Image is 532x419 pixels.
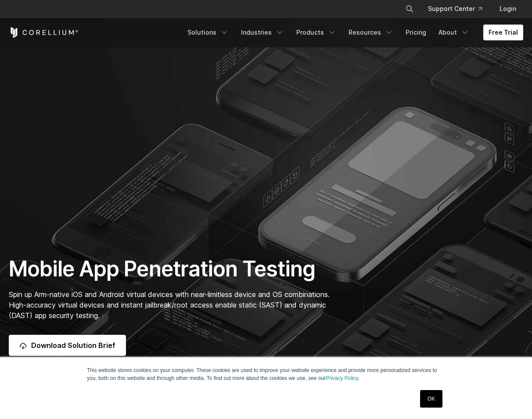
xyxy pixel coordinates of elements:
a: Corellium Home [9,27,79,38]
p: This website stores cookies on your computer. These cookies are used to improve your website expe... [87,366,445,382]
a: Solutions [182,25,234,40]
button: Search [402,1,417,17]
span: Download Solution Brief [31,340,115,351]
a: About [433,25,474,40]
a: Privacy Policy. [326,375,359,381]
h1: Mobile App Penetration Testing [9,256,346,282]
a: Resources [343,25,399,40]
div: Navigation Menu [182,25,523,40]
a: Free Trial [483,25,523,40]
a: Login [492,1,523,17]
div: Navigation Menu [395,1,523,17]
a: Download Solution Brief [9,335,126,356]
a: OK [420,390,442,408]
a: Industries [236,25,289,40]
a: Support Center [421,1,489,17]
span: Spin up Arm-native iOS and Android virtual devices with near-limitless device and OS combinations... [9,290,330,320]
a: Products [291,25,341,40]
a: Pricing [400,25,431,40]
